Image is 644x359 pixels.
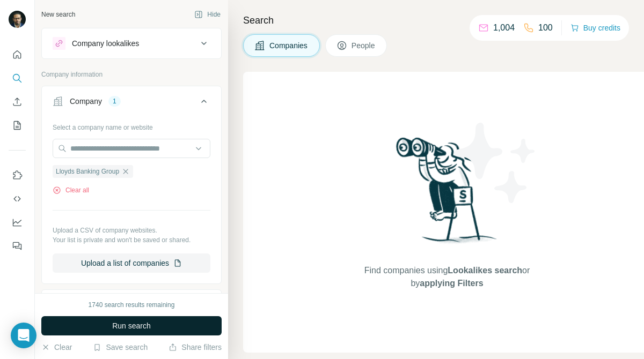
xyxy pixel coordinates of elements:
[448,266,522,275] span: Lookalikes search
[420,279,483,288] span: applying Filters
[53,226,210,235] p: Upload a CSV of company websites.
[9,69,26,88] button: Search
[89,300,175,310] div: 1740 search results remaining
[243,13,631,28] h4: Search
[9,166,26,185] button: Use Surfe on LinkedIn
[70,96,102,107] div: Company
[41,316,222,335] button: Run search
[352,40,376,51] span: People
[72,38,139,49] div: Company lookalikes
[570,20,620,35] button: Buy credits
[9,213,26,232] button: Dashboard
[9,11,26,28] img: Avatar
[538,21,553,34] p: 100
[42,31,221,56] button: Company lookalikes
[493,21,515,34] p: 1,004
[9,236,26,256] button: Feedback
[93,342,148,353] button: Save search
[41,70,222,79] p: Company information
[11,323,36,348] div: Open Intercom Messenger
[108,96,121,106] div: 1
[187,6,228,23] button: Hide
[41,10,75,19] div: New search
[42,88,221,118] button: Company1
[9,189,26,208] button: Use Surfe API
[269,40,309,51] span: Companies
[56,167,119,176] span: Lloyds Banking Group
[53,118,210,132] div: Select a company name or website
[53,185,89,195] button: Clear all
[169,342,222,353] button: Share filters
[361,264,533,290] span: Find companies using or by
[112,320,151,331] span: Run search
[9,116,26,135] button: My lists
[9,45,26,64] button: Quick start
[53,235,210,245] p: Your list is private and won't be saved or shared.
[41,342,72,353] button: Clear
[42,292,221,318] button: Industry
[391,134,503,254] img: Surfe Illustration - Woman searching with binoculars
[53,253,210,273] button: Upload a list of companies
[447,115,544,211] img: Surfe Illustration - Stars
[9,92,26,111] button: Enrich CSV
